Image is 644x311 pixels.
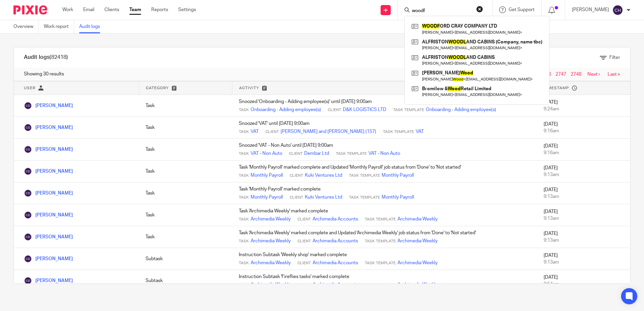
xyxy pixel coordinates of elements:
div: 9:24am [544,106,623,112]
img: Chris Demetriou [24,102,32,110]
span: Task [239,173,249,178]
a: [PERSON_NAME] [24,125,73,130]
span: Task Template [349,173,380,178]
span: Client [290,195,303,200]
td: [DATE] [537,226,630,248]
span: Task Template [365,239,396,244]
td: Instruction Subtask 'Fireflies tasks' marked complete [232,270,537,292]
td: [DATE] [537,270,630,292]
a: Monthly Payroll [251,194,283,201]
td: Task [139,204,232,226]
td: Snoozed 'Onboarding - Adding employee(s)' until [DATE] 9:00am [232,95,537,117]
span: Task Template [393,107,424,113]
td: Task 'Monthly Payroll' marked complete and Updated 'Monthly Payroll' job status from 'Done' to 'N... [232,161,537,182]
span: Task [239,129,249,135]
td: [DATE] [537,248,630,270]
button: Clear [476,6,483,12]
a: Last » [608,72,620,77]
div: 9:13am [544,237,623,244]
a: [PERSON_NAME] [24,213,73,217]
img: Chris Demetriou [24,255,32,263]
a: Work report [44,20,74,33]
a: Archimedia Weekly [251,260,291,266]
a: Kuki Ventures Ltd [305,194,342,201]
img: Chris Demetriou [24,167,32,175]
a: Archimedia Accounts [313,216,358,222]
a: VAT [251,128,259,135]
span: Get Support [509,7,535,12]
td: Task 'Archimedia Weekly' marked complete [232,204,537,226]
td: Instruction Subtask 'Weekly shop' marked complete [232,248,537,270]
a: [PERSON_NAME] [24,191,73,196]
img: Chris Demetriou [24,277,32,285]
td: Subtask [139,270,232,292]
span: Task Template [383,129,414,135]
a: [PERSON_NAME] [24,147,73,152]
img: Chris Demetriou [24,145,32,153]
span: Task Template [349,195,380,200]
td: [DATE] [537,139,630,161]
td: [DATE] [537,117,630,139]
span: Showing 30 results [24,71,64,77]
p: [PERSON_NAME] [572,6,609,13]
td: Snoozed 'VAT - Non Auto' until [DATE] 9:00am [232,139,537,161]
a: Dembar Ltd [304,150,329,157]
span: Activity [239,86,259,90]
div: 9:13am [544,193,623,200]
a: [PERSON_NAME] [24,103,73,108]
span: Task [239,261,249,266]
nav: pager [495,72,620,77]
a: Audit logs [79,20,105,33]
a: Monthly Payroll [382,172,414,179]
input: Search [411,8,472,14]
a: Next › [587,72,600,77]
td: Task [139,139,232,161]
a: [PERSON_NAME] [24,278,73,283]
span: Task [239,151,249,157]
img: Chris Demetriou [24,189,32,197]
td: Task [139,95,232,117]
td: [DATE] [537,182,630,204]
div: 9:16am [544,128,623,134]
a: Archimedia Weekly [397,238,438,244]
span: Timestamp [544,86,569,90]
span: Task [239,107,249,113]
a: Clients [104,6,119,13]
a: Archimedia Weekly [251,216,291,222]
td: Task [139,161,232,182]
td: [DATE] [537,204,630,226]
span: Task Template [336,151,367,157]
span: Client [265,129,279,135]
span: Task Template [365,217,396,222]
img: Pixie [13,5,47,14]
div: 9:16am [544,149,623,156]
a: VAT - Non Auto [368,150,400,157]
a: Reports [151,6,168,13]
span: Task Template [365,282,396,288]
td: Task [139,226,232,248]
a: Archimedia Accounts [313,238,358,244]
a: Onboarding - Adding employee(s) [426,106,496,113]
a: D&K LOGISTICS LTD [343,106,386,113]
span: Client [297,261,311,266]
span: Task [239,239,249,244]
span: Client [328,107,341,113]
span: Client [297,282,311,288]
td: Snoozed 'VAT' until [DATE] 9:00am [232,117,537,139]
a: Work [62,6,73,13]
div: 8:54am [544,281,623,287]
a: Onboarding - Adding employee(s) [251,106,321,113]
a: Archimedia Accounts [313,260,358,266]
a: Archimedia Weekly [251,281,291,288]
div: 9:13am [544,259,623,266]
td: [DATE] [537,95,630,117]
a: Email [83,6,94,13]
span: Client [289,151,302,157]
a: Archimedia Weekly [397,260,438,266]
span: Client [297,239,311,244]
td: Task [139,117,232,139]
a: Archimedia Weekly [397,216,438,222]
a: VAT - Non Auto [251,150,282,157]
a: Archimedia Weekly [251,238,291,244]
a: Archimedia Weekly [397,281,438,288]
